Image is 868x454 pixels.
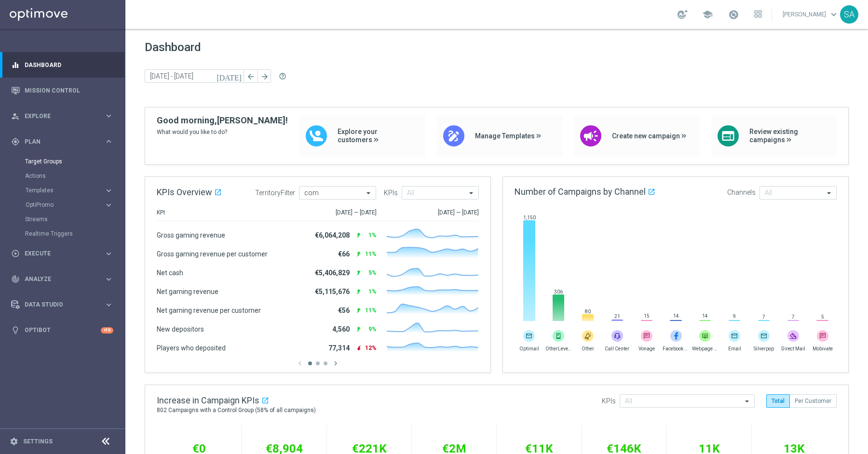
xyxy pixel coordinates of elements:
i: keyboard_arrow_right [104,186,113,195]
a: Dashboard [25,52,113,78]
i: track_changes [11,275,20,283]
i: keyboard_arrow_right [104,200,113,210]
i: equalizer [11,61,20,69]
span: Data Studio [25,302,104,307]
button: gps_fixed Plan keyboard_arrow_right [11,138,114,146]
a: Optibot [25,318,101,343]
div: Explore [11,112,104,120]
i: lightbulb [11,326,20,334]
i: keyboard_arrow_right [104,111,113,120]
div: Actions [25,169,124,183]
a: Streams [25,215,100,223]
div: +10 [101,327,113,334]
div: Realtime Triggers [25,227,124,241]
button: Mission Control [11,87,114,94]
button: Data Studio keyboard_arrow_right [11,301,114,308]
button: play_circle_outline Execute keyboard_arrow_right [11,250,114,257]
button: OptiPromo keyboard_arrow_right [25,201,114,209]
div: Execute [11,249,104,258]
a: Mission Control [25,78,113,103]
span: OptiPromo [26,202,95,208]
a: Settings [23,439,53,444]
span: Templates [26,187,95,193]
i: settings [10,437,18,446]
div: Analyze [11,275,104,283]
div: SA [840,5,858,24]
span: keyboard_arrow_down [828,9,839,20]
i: keyboard_arrow_right [104,249,113,258]
span: Plan [25,139,104,145]
span: Analyze [25,276,104,282]
div: Plan [11,137,104,146]
button: person_search Explore keyboard_arrow_right [11,112,114,120]
i: person_search [11,112,20,120]
i: play_circle_outline [11,249,20,258]
i: keyboard_arrow_right [104,137,113,146]
span: Explore [25,113,104,119]
div: Optibot [11,318,113,343]
a: [PERSON_NAME]keyboard_arrow_down [782,7,840,22]
span: Execute [25,251,104,256]
div: Templates [26,187,104,193]
div: Streams [25,212,124,227]
i: keyboard_arrow_right [104,300,113,309]
div: Mission Control [11,78,113,103]
div: OptiPromo [25,198,124,212]
div: Dashboard [11,52,113,78]
span: school [702,9,713,20]
div: Data Studio [11,300,104,309]
button: lightbulb Optibot +10 [11,326,114,334]
button: Templates keyboard_arrow_right [25,187,114,194]
div: Target Groups [25,154,124,169]
a: Realtime Triggers [25,230,100,238]
button: equalizer Dashboard [11,61,114,69]
a: Actions [25,172,100,180]
i: gps_fixed [11,137,20,146]
button: track_changes Analyze keyboard_arrow_right [11,275,114,283]
i: keyboard_arrow_right [104,275,113,284]
div: Templates [25,183,124,198]
a: Target Groups [25,158,100,165]
div: OptiPromo [26,202,104,208]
